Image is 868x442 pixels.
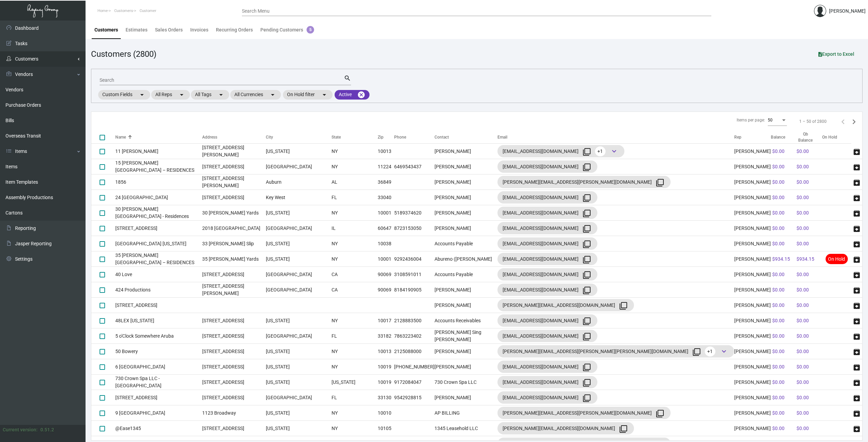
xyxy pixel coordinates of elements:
[851,253,862,264] button: archive
[772,318,785,323] span: $0.00
[190,26,208,34] div: Invoices
[332,190,378,205] td: FL
[583,194,591,202] mat-icon: filter_none
[851,146,862,157] button: archive
[772,395,785,400] span: $0.00
[378,328,394,344] td: 33182
[772,195,785,200] span: $0.00
[266,205,332,221] td: [US_STATE]
[435,144,497,159] td: [PERSON_NAME]
[435,313,497,328] td: Accounts Receivables
[583,317,591,325] mat-icon: filter_none
[202,267,266,282] td: [STREET_ADDRESS]
[813,48,860,60] button: Export to Excel
[435,236,497,251] td: Accounts Payable
[853,256,861,264] span: archive
[583,333,591,341] mat-icon: filter_none
[202,251,266,267] td: 35 [PERSON_NAME] Yards
[332,144,378,159] td: NY
[115,267,202,282] td: 40 Love
[202,344,266,359] td: [STREET_ADDRESS]
[394,390,435,405] td: 9542928815
[772,210,785,216] span: $0.00
[115,375,202,390] td: 730 Crown Spa LLC - [GEOGRAPHIC_DATA]
[378,405,394,421] td: 10010
[851,192,862,203] button: archive
[332,375,378,390] td: [US_STATE]
[394,134,435,140] div: Phone
[266,375,332,390] td: [US_STATE]
[851,407,862,418] button: archive
[357,91,365,99] mat-icon: cancel
[178,91,186,99] mat-icon: arrow_drop_down
[394,267,435,282] td: 3108591011
[795,144,822,159] td: $0.00
[583,286,591,295] mat-icon: filter_none
[595,146,606,156] span: +1
[151,90,190,100] mat-chip: All Reps
[202,205,266,221] td: 30 [PERSON_NAME] Yards
[332,251,378,267] td: NY
[795,174,822,190] td: $0.00
[853,240,861,248] span: archive
[332,159,378,174] td: NY
[497,131,734,144] th: Email
[332,267,378,282] td: CA
[583,163,591,171] mat-icon: filter_none
[851,300,862,311] button: archive
[853,271,861,279] span: archive
[435,221,497,236] td: [PERSON_NAME]
[115,134,126,140] div: Name
[266,344,332,359] td: [US_STATE]
[94,26,118,34] div: Customers
[202,159,266,174] td: [STREET_ADDRESS]
[705,347,715,356] span: +1
[332,134,341,140] div: State
[737,117,765,123] div: Items per page:
[734,267,771,282] td: [PERSON_NAME]
[734,298,771,313] td: [PERSON_NAME]
[851,392,862,403] button: archive
[266,144,332,159] td: [US_STATE]
[853,194,861,202] span: archive
[503,377,592,388] div: [EMAIL_ADDRESS][DOMAIN_NAME]
[795,375,822,390] td: $0.00
[266,174,332,190] td: Auburn
[851,330,862,341] button: archive
[266,267,332,282] td: [GEOGRAPHIC_DATA]
[394,251,435,267] td: 9292436004
[332,174,378,190] td: AL
[795,205,822,221] td: $0.00
[734,134,771,140] div: Rep
[115,298,202,313] td: [STREET_ADDRESS]
[503,253,592,264] div: [EMAIL_ADDRESS][DOMAIN_NAME]
[91,48,156,60] div: Customers (2800)
[266,313,332,328] td: [US_STATE]
[202,282,266,298] td: [STREET_ADDRESS][PERSON_NAME]
[734,134,741,140] div: Rep
[851,238,862,249] button: archive
[115,134,202,140] div: Name
[202,221,266,236] td: 2018 [GEOGRAPHIC_DATA]
[503,177,665,187] div: [PERSON_NAME][EMAIL_ADDRESS][PERSON_NAME][DOMAIN_NAME]
[216,26,253,34] div: Recurring Orders
[435,159,497,174] td: [PERSON_NAME]
[772,364,785,369] span: $0.00
[378,344,394,359] td: 10013
[202,328,266,344] td: [STREET_ADDRESS]
[772,287,785,292] span: $0.00
[851,315,862,326] button: archive
[138,91,146,99] mat-icon: arrow_drop_down
[734,159,771,174] td: [PERSON_NAME]
[202,134,266,140] div: Address
[734,375,771,390] td: [PERSON_NAME]
[853,333,861,341] span: archive
[266,134,332,140] div: City
[283,90,333,100] mat-chip: On Hold filter
[851,377,862,388] button: archive
[734,390,771,405] td: [PERSON_NAME]
[378,174,394,190] td: 36849
[734,221,771,236] td: [PERSON_NAME]
[202,144,266,159] td: [STREET_ADDRESS][PERSON_NAME]
[115,359,202,375] td: 6 [GEOGRAPHIC_DATA]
